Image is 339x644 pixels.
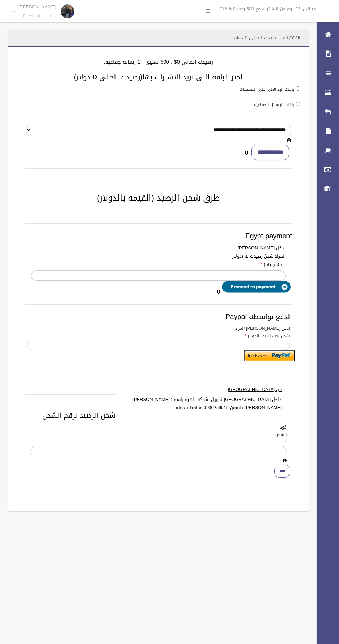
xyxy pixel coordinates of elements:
[116,395,287,412] label: داخل [GEOGRAPHIC_DATA] تحويل لشركه الهرم باسم : [PERSON_NAME] [PERSON_NAME] تليقون 0930259515 محا...
[25,232,292,240] h3: Egypt payment
[17,59,300,65] h4: رصيدك الحالى 0$ , 500 تعليق , 1 رساله جماعيه.
[25,313,292,320] h3: الدفع بواسطه Paypal
[17,73,300,81] h3: اختر الباقه التى تريد الاشتراك بها(رصيدك الحالى 0 دولار)
[225,31,309,45] header: الاشتراك - رصيدك الحالى 0 دولار
[244,350,295,361] input: Submit
[18,13,56,19] small: Facebook User
[25,412,292,419] h3: شحن الرصيد برقم الشحن
[116,385,287,394] label: من [GEOGRAPHIC_DATA]
[240,86,294,93] label: باقات الرد الالى على التعليقات
[18,4,56,9] p: [PERSON_NAME]
[254,101,294,108] label: باقات الرسائل الجماعيه
[17,193,300,202] h2: طرق شحن الرصيد (القيمه بالدولار)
